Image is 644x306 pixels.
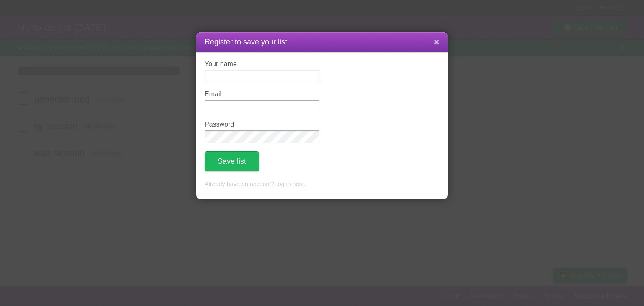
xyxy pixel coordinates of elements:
[205,60,319,68] label: Your name
[205,151,259,171] button: Save list
[205,36,439,48] h1: Register to save your list
[205,180,439,189] p: Already have an account? .
[205,91,319,98] label: Email
[274,181,304,187] a: Log in here
[205,121,319,128] label: Password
